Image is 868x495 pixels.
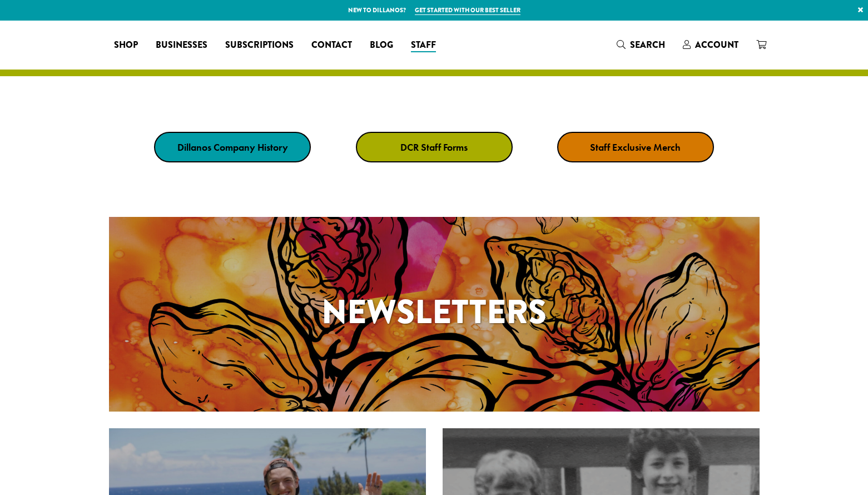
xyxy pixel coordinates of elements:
a: Staff Exclusive Merch [557,132,714,162]
a: Newsletters [109,217,760,412]
a: Get started with our best seller [415,6,520,15]
a: DCR Staff Forms [356,132,513,162]
a: Shop [105,36,147,54]
strong: Staff Exclusive Merch [590,141,681,154]
span: Staff [411,38,436,52]
span: Shop [114,38,138,52]
span: Businesses [156,38,207,52]
span: Search [630,38,665,51]
a: Staff [402,36,445,54]
strong: DCR Staff Forms [400,141,468,154]
a: Search [608,36,674,54]
span: Account [695,38,738,51]
strong: Dillanos Company History [177,141,288,154]
span: Contact [311,38,352,52]
span: Blog [370,38,393,52]
a: Dillanos Company History [154,132,311,162]
h1: Newsletters [109,287,760,337]
span: Subscriptions [225,38,294,52]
